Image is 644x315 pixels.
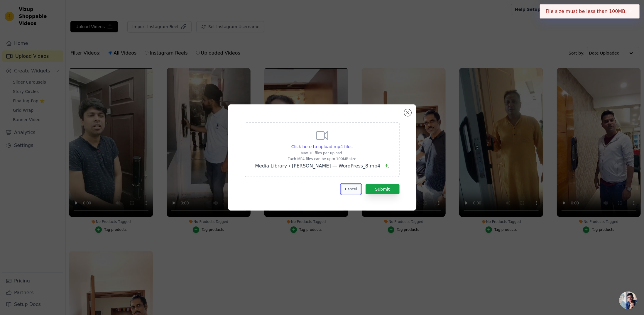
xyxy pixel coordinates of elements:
[341,184,361,194] button: Cancel
[255,151,389,155] p: Max 10 files per upload.
[540,4,640,18] div: File size must be less than 100MB.
[619,292,637,309] a: Open chat
[627,8,634,15] button: Close
[404,109,411,116] button: Close modal
[255,163,380,169] span: Media Library ‹ [PERSON_NAME] — WordPress_8.mp4
[255,157,389,161] p: Each MP4 files can be upto 100MB size
[291,144,353,149] span: Click here to upload mp4 files
[366,184,400,194] button: Submit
